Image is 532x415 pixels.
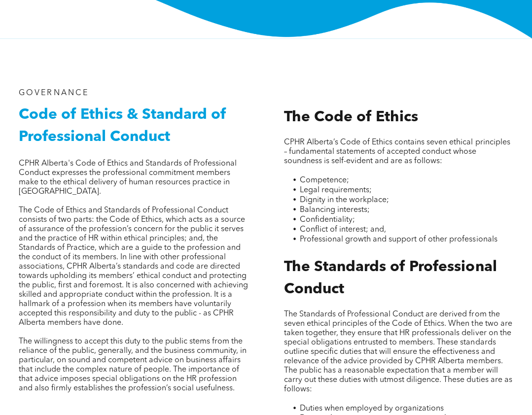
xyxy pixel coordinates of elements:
span: Conflict of interest; and, [300,226,386,234]
span: The willingness to accept this duty to the public stems from the reliance of the public, generall... [19,338,247,392]
span: Legal requirements; [300,186,372,194]
span: The Code of Ethics [284,110,418,125]
span: Professional growth and support of other professionals [300,236,497,243]
span: Competence; [300,176,349,184]
span: CPHR Alberta's Code of Ethics and Standards of Professional Conduct expresses the professional co... [19,160,237,196]
span: Confidentiality; [300,216,355,224]
span: Duties when employed by organizations [300,405,444,413]
span: The Standards of Professional Conduct [284,260,497,297]
span: Code of Ethics & Standard of Professional Conduct [19,107,226,144]
span: CPHR Alberta’s Code of Ethics contains seven ethical principles – fundamental statements of accep... [284,138,510,165]
span: The Code of Ethics and Standards of Professional Conduct consists of two parts: the Code of Ethic... [19,207,248,327]
span: Balancing interests; [300,206,370,214]
span: Dignity in the workplace; [300,196,389,204]
span: GOVERNANCE [19,89,89,97]
span: The Standards of Professional Conduct are derived from the seven ethical principles of the Code o... [284,311,512,393]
